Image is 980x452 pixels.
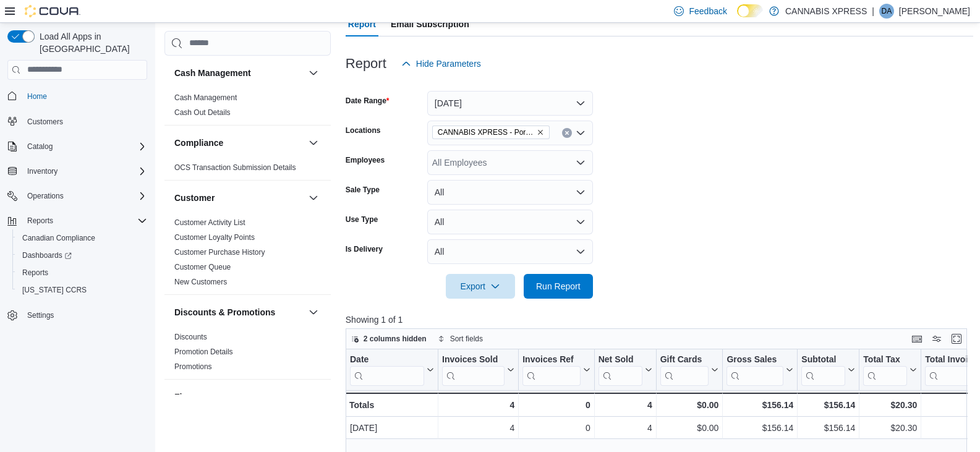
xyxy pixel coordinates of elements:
[174,192,215,204] h3: Customer
[174,306,275,318] h3: Discounts & Promotions
[522,420,590,435] div: 0
[726,398,793,412] div: $156.14
[174,333,207,341] a: Discounts
[174,232,255,242] span: Customer Loyalty Points
[174,277,227,287] span: New Customers
[2,306,152,324] button: Settings
[863,398,917,412] div: $20.30
[2,113,152,130] button: Customers
[174,332,207,342] span: Discounts
[306,305,321,320] button: Discounts & Promotions
[22,88,147,104] span: Home
[346,313,973,326] p: Showing 1 of 1
[174,362,212,372] span: Promotions
[726,354,783,365] div: Gross Sales
[306,390,321,404] button: Finance
[2,187,152,205] button: Operations
[598,354,642,385] div: Net Sold
[22,307,147,323] span: Settings
[522,354,580,365] div: Invoices Ref
[427,180,593,205] button: All
[396,51,486,76] button: Hide Parameters
[17,283,92,297] a: [US_STATE] CCRS
[164,90,331,125] div: Cash Management
[2,163,152,180] button: Inventory
[350,354,424,365] div: Date
[522,398,590,412] div: 0
[433,331,488,346] button: Sort fields
[689,5,726,17] span: Feedback
[22,189,147,203] span: Operations
[660,354,718,385] button: Gift Cards
[599,420,652,435] div: 4
[346,126,381,135] label: Locations
[22,164,62,179] button: Inventory
[174,391,304,403] button: Finance
[427,239,593,264] button: All
[346,215,378,224] label: Use Type
[562,128,572,138] button: Clear input
[174,93,237,103] span: Cash Management
[416,58,481,70] span: Hide Parameters
[17,248,147,263] span: Dashboards
[174,262,231,272] span: Customer Queue
[442,354,514,385] button: Invoices Sold
[22,213,58,228] button: Reports
[2,138,152,155] button: Catalog
[863,354,917,385] button: Total Tax
[174,93,237,102] a: Cash Management
[164,160,331,180] div: Compliance
[598,354,652,385] button: Net Sold
[174,108,231,117] a: Cash Out Details
[17,231,147,245] span: Canadian Compliance
[863,354,907,385] div: Total Tax
[2,87,152,105] button: Home
[801,398,855,412] div: $156.14
[27,117,63,127] span: Customers
[899,4,970,19] p: [PERSON_NAME]
[598,398,652,412] div: 4
[537,129,544,136] button: Remove CANNABIS XPRESS - Port Hope (Quinlan Drive) from selection in this group
[442,420,514,435] div: 4
[27,92,47,101] span: Home
[801,354,845,385] div: Subtotal
[174,278,227,286] a: New Customers
[22,114,147,129] span: Customers
[174,347,233,357] span: Promotion Details
[22,164,147,179] span: Inventory
[174,391,207,403] h3: Finance
[872,4,874,19] p: |
[726,420,793,435] div: $156.14
[174,108,231,117] span: Cash Out Details
[306,135,321,150] button: Compliance
[174,263,231,271] a: Customer Queue
[174,192,304,204] button: Customer
[438,126,534,139] span: CANNABIS XPRESS - Port Hope ([PERSON_NAME] Drive)
[863,420,917,435] div: $20.30
[164,330,331,379] div: Discounts & Promotions
[450,334,483,344] span: Sort fields
[25,5,80,17] img: Cova
[346,244,383,254] label: Is Delivery
[801,354,855,385] button: Subtotal
[348,12,376,36] span: Report
[22,114,68,129] a: Customers
[27,310,54,320] span: Settings
[346,331,432,346] button: 2 columns hidden
[27,142,53,151] span: Catalog
[174,163,296,173] span: OCS Transaction Submission Details
[446,274,515,299] button: Export
[2,212,152,229] button: Reports
[174,247,265,257] span: Customer Purchase History
[22,139,147,154] span: Catalog
[22,268,48,278] span: Reports
[27,216,53,226] span: Reports
[522,354,590,385] button: Invoices Ref
[174,67,251,79] h3: Cash Management
[35,30,147,55] span: Load All Apps in [GEOGRAPHIC_DATA]
[785,4,867,19] p: CANNABIS XPRESS
[346,96,390,106] label: Date Range
[364,334,427,344] span: 2 columns hidden
[22,285,87,295] span: [US_STATE] CCRS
